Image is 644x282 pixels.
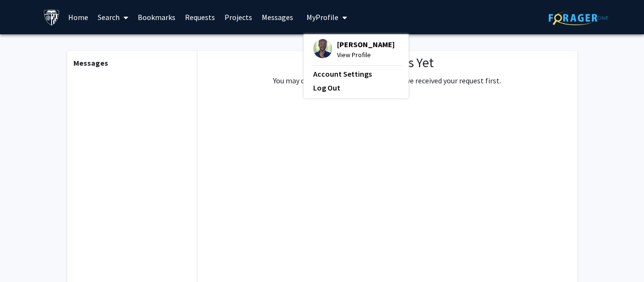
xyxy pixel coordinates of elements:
[220,0,257,34] a: Projects
[273,55,501,71] h1: No Messages Yet
[549,10,608,25] img: ForagerOne Logo
[313,82,399,93] a: Log Out
[313,68,399,80] a: Account Settings
[43,9,60,26] img: Johns Hopkins University Logo
[93,0,133,34] a: Search
[7,239,41,275] iframe: Chat
[337,39,395,50] span: [PERSON_NAME]
[337,50,395,60] span: View Profile
[180,0,220,34] a: Requests
[63,0,93,34] a: Home
[257,0,298,34] a: Messages
[73,58,108,68] b: Messages
[273,75,501,86] p: You may only reach out to faculty that have received your request first.
[313,39,395,60] div: Profile Picture[PERSON_NAME]View Profile
[133,0,180,34] a: Bookmarks
[307,12,338,22] span: My Profile
[313,39,332,58] img: Profile Picture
